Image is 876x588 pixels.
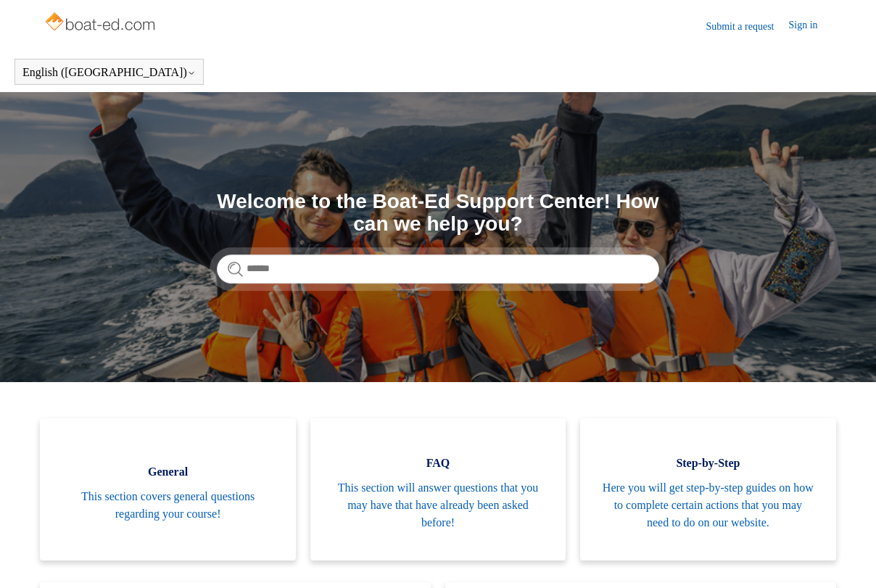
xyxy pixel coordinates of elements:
[332,455,544,472] span: FAQ
[40,418,295,560] a: General This section covers general questions regarding your course!
[332,479,544,531] span: This section will answer questions that you may have that have already been asked before!
[62,488,273,523] span: This section covers general questions regarding your course!
[217,254,659,283] input: Search
[789,17,832,35] a: Sign in
[580,418,835,560] a: Step-by-Step Here you will get step-by-step guides on how to complete certain actions that you ma...
[310,418,566,560] a: FAQ This section will answer questions that you may have that have already been asked before!
[217,191,659,236] h1: Welcome to the Boat-Ed Support Center! How can we help you?
[44,9,159,38] img: Boat-Ed Help Center home page
[22,66,196,79] button: English ([GEOGRAPHIC_DATA])
[706,19,788,34] a: Submit a request
[602,479,814,531] span: Here you will get step-by-step guides on how to complete certain actions that you may need to do ...
[62,463,273,481] span: General
[602,455,814,472] span: Step-by-Step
